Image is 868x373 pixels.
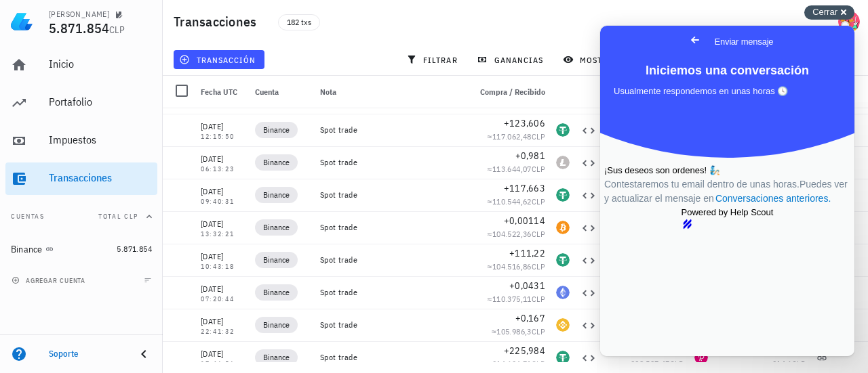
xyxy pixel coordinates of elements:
[532,229,545,239] span: CLP
[772,359,792,369] span: 214,6
[492,164,532,174] span: 113.644,07
[49,171,152,184] div: Transacciones
[320,222,458,233] div: Spot trade
[320,352,458,363] div: Spot trade
[5,233,157,265] a: Binance 5.871.854
[49,58,152,70] div: Inicio
[201,250,244,263] div: [DATE]
[631,359,670,369] span: 208.587,47
[532,294,545,304] span: CLP
[201,263,244,270] div: 10:43:18
[49,9,109,20] div: [PERSON_NAME]
[532,326,545,336] span: CLP
[515,150,546,162] span: +0,981
[263,286,290,299] span: Binance
[838,11,860,32] div: avatar
[263,188,290,202] span: Binance
[287,15,311,30] span: 182 txs
[174,50,264,69] button: transacción
[201,315,244,328] div: [DATE]
[556,221,570,234] div: BTC-icon
[492,229,532,239] span: 104.522,36
[768,359,806,369] span: ≈
[492,326,545,336] span: ≈
[492,196,532,206] span: 110.544,62
[694,351,708,364] div: DOT-icon
[557,50,627,69] button: mostrar
[263,351,290,364] span: Binance
[49,133,152,146] div: Impuestos
[201,328,244,335] div: 22:41:32
[492,131,532,141] span: 117.062,48
[492,261,532,271] span: 104.516,86
[8,273,92,287] button: agregar cuenta
[174,11,262,32] h1: Transacciones
[201,120,244,133] div: [DATE]
[201,166,244,173] div: 06:13:23
[492,294,532,304] span: 110.375,11
[201,296,244,303] div: 07:20:44
[509,280,545,292] span: +0,0431
[320,190,458,200] div: Spot trade
[504,182,545,194] span: +117,663
[556,188,570,202] div: USDT-icon
[488,196,545,206] span: ≈
[201,133,244,140] div: 12:15:50
[49,95,152,108] div: Portafolio
[509,247,545,259] span: +111,22
[492,359,532,369] span: 214.604,71
[320,87,336,97] span: Nota
[812,7,837,17] span: Cerrar
[496,326,532,336] span: 105.986,3
[201,198,244,205] div: 09:40:31
[532,164,545,174] span: CLP
[5,162,157,195] a: Transacciones
[670,359,684,369] span: CLP
[556,286,570,299] div: ETH-icon
[409,54,458,65] span: filtrar
[201,87,237,97] span: Fecha UTC
[626,359,684,369] span: ≈
[532,261,545,271] span: CLP
[201,185,244,198] div: [DATE]
[195,76,250,108] div: Fecha UTC
[401,50,466,69] button: filtrar
[556,156,570,169] div: LTC-icon
[479,54,543,65] span: ganancias
[504,117,545,129] span: +123,606
[600,26,854,356] iframe: Help Scout Beacon - Live Chat, Contact Form, and Knowledge Base
[792,359,806,369] span: CLP
[263,253,290,267] span: Binance
[201,361,244,368] div: 17:46:56
[488,294,545,304] span: ≈
[320,255,458,265] div: Spot trade
[11,11,33,32] img: LedgiFi
[566,54,619,65] span: mostrar
[556,318,570,332] div: BNB-icon
[488,164,545,174] span: ≈
[5,49,157,81] a: Inicio
[504,215,545,227] span: +0,00114
[49,19,109,37] span: 5.871.854
[488,131,545,141] span: ≈
[201,282,244,296] div: [DATE]
[315,76,464,108] div: Nota
[49,349,125,359] div: Soporte
[255,87,279,97] span: Cuenta
[250,76,315,108] div: Cuenta
[320,125,458,135] div: Spot trade
[263,318,290,332] span: Binance
[804,5,854,20] button: Cerrar
[263,156,290,169] span: Binance
[109,24,125,36] span: CLP
[98,212,138,221] span: Total CLP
